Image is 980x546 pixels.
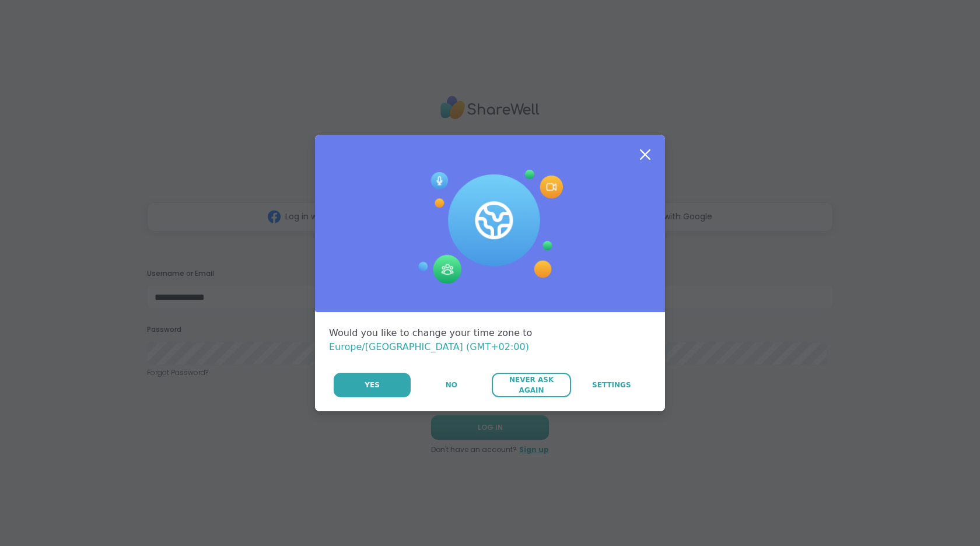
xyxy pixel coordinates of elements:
button: No [412,373,491,397]
img: Session Experience [417,170,563,284]
button: Yes [334,373,411,397]
span: Yes [365,380,380,390]
div: Would you like to change your time zone to [329,326,651,354]
span: Never Ask Again [498,374,565,395]
a: Settings [572,373,651,397]
span: Settings [592,380,631,390]
span: Europe/[GEOGRAPHIC_DATA] (GMT+02:00) [329,341,529,352]
span: No [446,380,457,390]
button: Never Ask Again [492,373,570,397]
